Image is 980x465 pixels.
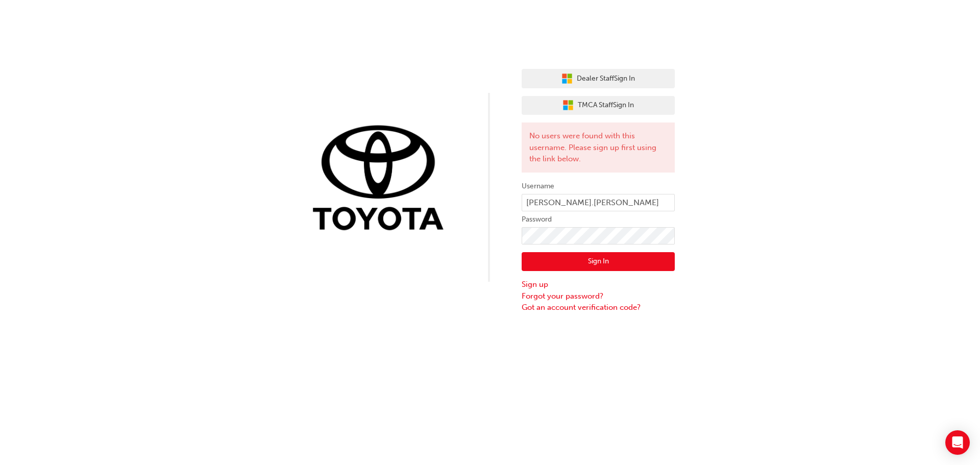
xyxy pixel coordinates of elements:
input: Username [522,194,675,211]
label: Password [522,213,675,226]
button: TMCA StaffSign In [522,96,675,115]
span: TMCA Staff Sign In [578,100,634,111]
label: Username [522,180,675,192]
span: Dealer Staff Sign In [577,73,635,85]
div: Open Intercom Messenger [945,430,970,455]
button: Sign In [522,252,675,272]
img: Trak [305,123,458,236]
a: Got an account verification code? [522,302,675,313]
button: Dealer StaffSign In [522,69,675,88]
div: No users were found with this username. Please sign up first using the link below. [522,123,675,173]
a: Forgot your password? [522,290,675,302]
a: Sign up [522,279,675,290]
